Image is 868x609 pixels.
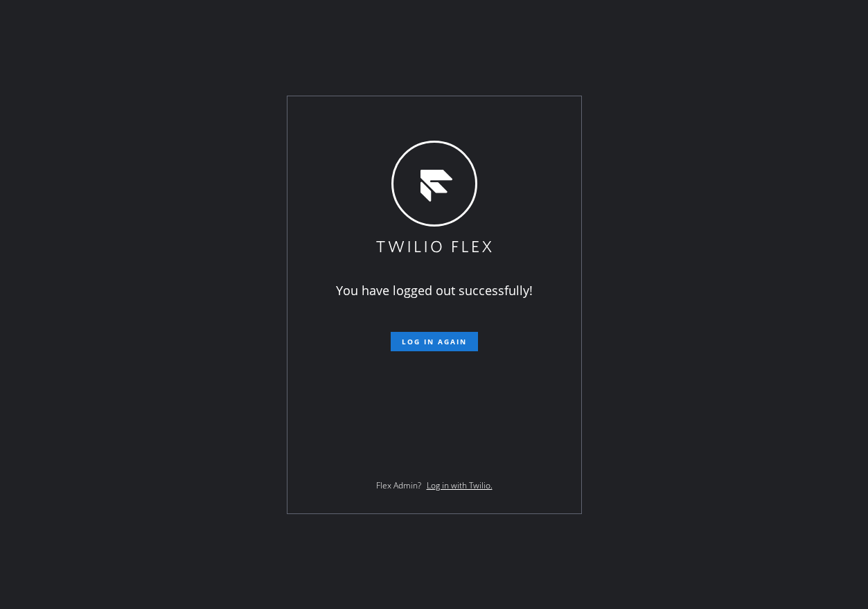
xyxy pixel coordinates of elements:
a: Log in with Twilio. [427,479,493,491]
span: Log in again [402,337,467,346]
span: Flex Admin? [376,479,421,491]
button: Log in again [391,332,478,351]
span: You have logged out successfully! [336,282,533,299]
